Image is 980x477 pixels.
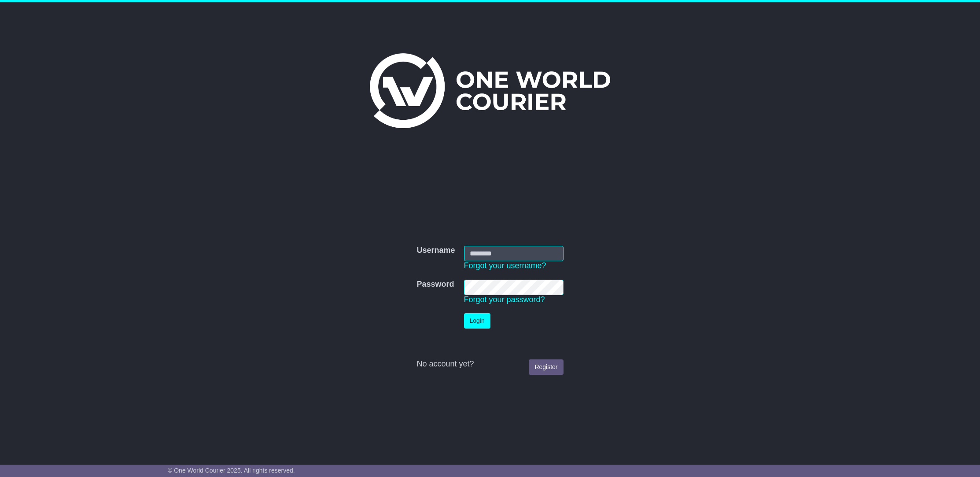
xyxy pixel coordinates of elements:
[464,295,545,304] a: Forgot your password?
[168,467,295,474] span: © One World Courier 2025. All rights reserved.
[370,53,610,128] img: One World
[416,359,563,369] div: No account yet?
[464,313,490,329] button: Login
[529,359,563,375] a: Register
[416,246,455,255] label: Username
[464,261,546,270] a: Forgot your username?
[416,280,454,289] label: Password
